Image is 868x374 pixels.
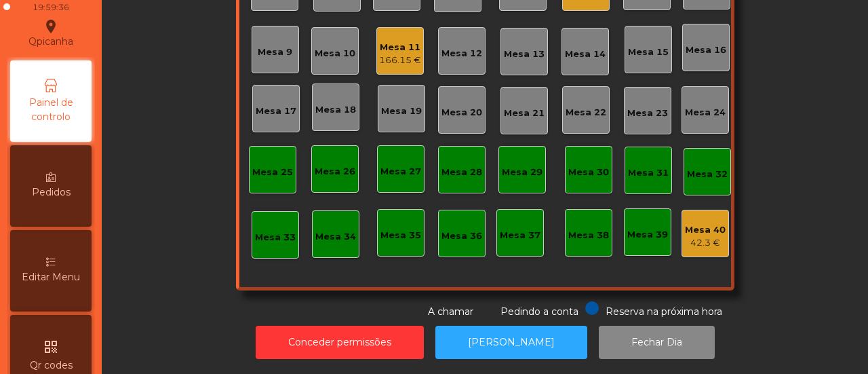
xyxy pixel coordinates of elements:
div: Mesa 29 [502,166,542,179]
div: Mesa 23 [627,107,668,120]
span: Painel de controlo [14,96,88,124]
div: Mesa 40 [685,223,726,237]
div: Mesa 16 [686,43,726,57]
div: Mesa 39 [627,228,668,242]
div: Mesa 15 [628,45,669,59]
div: Mesa 21 [504,107,545,120]
div: Mesa 31 [628,166,669,180]
button: [PERSON_NAME] [435,326,587,359]
div: Qpicanha [28,16,73,50]
div: Mesa 26 [315,165,355,179]
div: Mesa 27 [380,165,421,179]
div: Mesa 35 [380,229,421,242]
div: Mesa 19 [381,105,422,118]
div: Mesa 12 [441,47,482,60]
div: Mesa 14 [565,48,606,61]
div: Mesa 33 [255,231,296,244]
div: Mesa 34 [315,230,356,244]
div: Mesa 25 [252,166,293,179]
div: 42.3 € [685,236,726,250]
span: Pedidos [32,185,71,200]
div: Mesa 32 [687,168,728,181]
div: Mesa 36 [441,229,482,243]
div: Mesa 18 [315,103,356,117]
div: Mesa 38 [568,229,609,242]
button: Fechar Dia [599,326,715,359]
div: Mesa 30 [568,166,609,179]
div: Mesa 37 [500,229,540,242]
div: 19:59:36 [33,1,69,14]
div: Mesa 24 [685,106,726,119]
button: Conceder permissões [256,326,424,359]
span: Qr codes [30,358,73,373]
div: Mesa 28 [441,166,482,179]
div: Mesa 20 [441,106,482,119]
div: Mesa 22 [566,106,606,119]
i: location_on [43,18,59,35]
span: Pedindo a conta [500,305,578,318]
div: Mesa 9 [258,45,292,59]
span: Reserva na próxima hora [606,305,722,318]
div: Mesa 10 [315,47,355,60]
div: Mesa 11 [379,41,421,54]
i: qr_code [43,339,59,355]
div: 166.15 € [379,54,421,67]
span: A chamar [428,305,473,318]
div: Mesa 17 [256,105,296,118]
div: Mesa 13 [504,48,545,61]
span: Editar Menu [22,270,80,284]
